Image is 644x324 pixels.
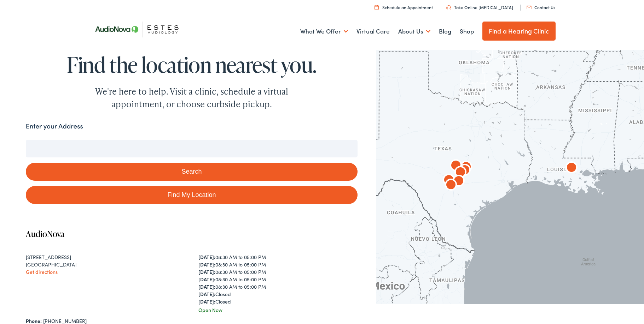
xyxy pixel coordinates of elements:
[456,162,473,179] div: AudioNova
[563,160,580,177] div: AudioNova
[458,159,475,176] div: AudioNova
[26,261,185,268] div: [GEOGRAPHIC_DATA]
[198,283,215,290] strong: [DATE]:
[26,253,185,261] div: [STREET_ADDRESS]
[375,5,379,10] img: utility icon
[527,4,555,10] a: Contact Us
[446,5,451,10] img: utility icon
[527,6,532,9] img: utility icon
[198,253,358,305] div: 08:30 AM to 05:00 PM 08:30 AM to 05:00 PM 08:30 AM to 05:00 PM 08:30 AM to 05:00 PM 08:30 AM to 0...
[398,18,430,44] a: About Us
[26,268,58,275] a: Get directions
[447,158,464,175] div: AudioNova
[26,53,358,76] h1: Find the location nearest you.
[446,4,513,10] a: Take Online [MEDICAL_DATA]
[198,290,215,298] strong: [DATE]:
[300,18,348,44] a: What We Offer
[26,121,83,131] label: Enter your Address
[198,268,215,275] strong: [DATE]:
[198,276,215,283] strong: [DATE]:
[26,163,358,181] button: Search
[26,140,358,157] input: Enter your address or zip code
[79,85,305,110] div: We're here to help. Visit a clinic, schedule a virtual appointment, or choose curbside pickup.
[482,22,556,41] a: Find a Hearing Clinic
[440,172,457,189] div: AudioNova
[198,253,215,260] strong: [DATE]:
[26,186,358,204] a: Find My Location
[26,228,64,240] a: AudioNova
[375,4,433,10] a: Schedule an Appointment
[442,177,459,194] div: AudioNova
[198,306,358,314] div: Open Now
[356,18,390,44] a: Virtual Care
[450,173,467,190] div: AudioNova
[452,164,469,181] div: AudioNova
[198,261,215,268] strong: [DATE]:
[439,18,451,44] a: Blog
[460,18,474,44] a: Shop
[198,298,215,305] strong: [DATE]:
